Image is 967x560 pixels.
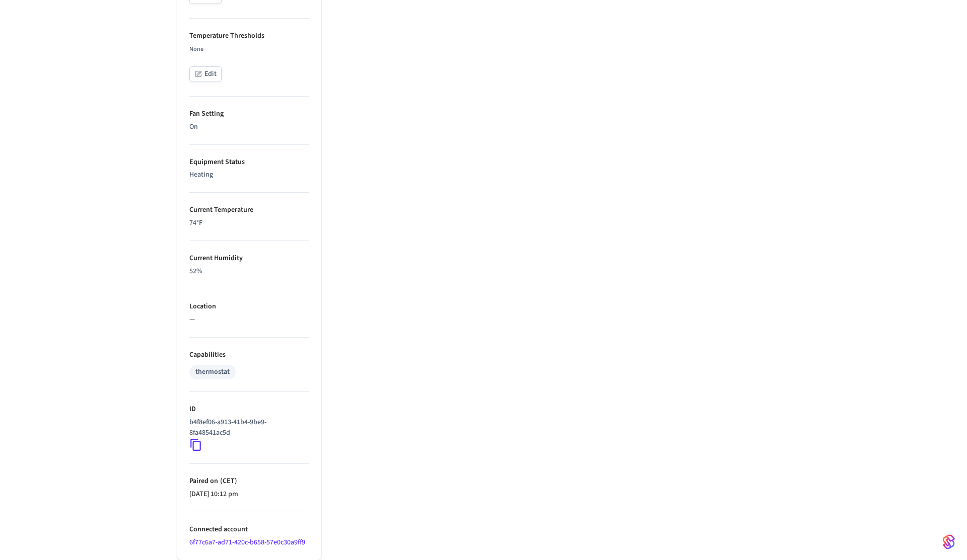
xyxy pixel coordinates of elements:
[943,534,955,550] img: SeamLogoGradient.69752ec5.svg
[189,109,309,119] p: Fan Setting
[189,301,309,312] p: Location
[189,404,309,415] p: ID
[189,476,309,487] p: Paired on
[189,205,309,215] p: Current Temperature
[189,314,309,325] p: —
[189,266,309,277] p: 52%
[189,170,309,180] p: Heating
[189,31,309,41] p: Temperature Thresholds
[195,367,230,377] div: thermostat
[189,66,222,82] button: Edit
[189,417,305,438] p: b4f8ef06-a913-41b4-9be9-8fa48541ac5d
[189,537,305,547] a: 6f77c6a7-ad71-420c-b658-57e0c30a9ff9
[189,122,309,132] p: On
[189,45,203,53] span: None
[218,476,237,486] span: ( CET )
[189,253,309,264] p: Current Humidity
[189,350,309,360] p: Capabilities
[189,524,309,535] p: Connected account
[189,157,309,168] p: Equipment Status
[189,218,309,228] p: 74°F
[189,489,309,500] p: [DATE] 10:12 pm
